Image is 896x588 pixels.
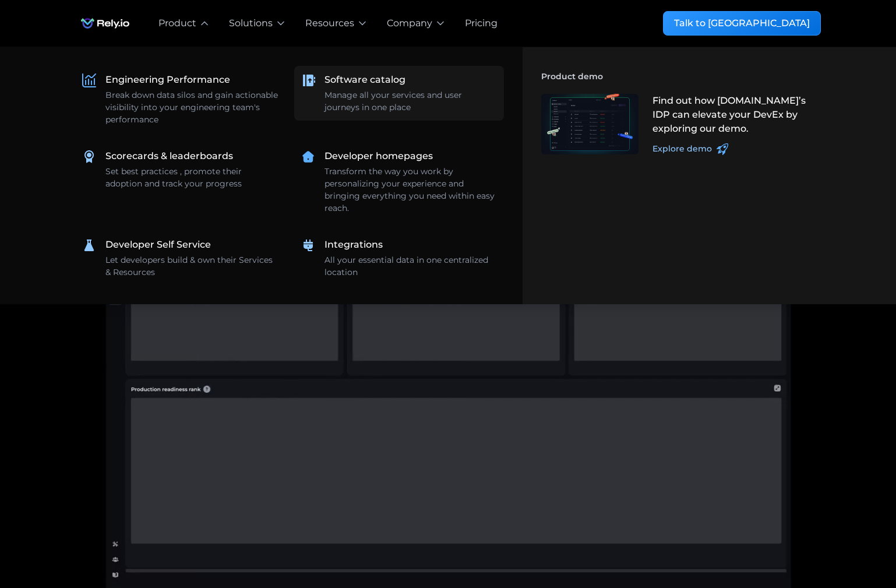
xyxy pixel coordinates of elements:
[387,16,432,30] div: Company
[75,12,135,35] img: Rely.io logo
[294,142,504,221] a: Developer homepagesTransform the way you work by personalizing your experience and bringing every...
[105,149,233,163] div: Scorecards & leaderboards
[652,94,814,136] div: Find out how [DOMAIN_NAME]’s IDP can elevate your DevEx by exploring our demo.
[105,254,278,279] div: Let developers build & own their Services & Resources
[75,66,285,133] a: Engineering PerformanceBreak down data silos and gain actionable visibility into your engineering...
[105,166,278,190] div: Set best practices , promote their adoption and track your progress
[75,142,285,197] a: Scorecards & leaderboardsSet best practices , promote their adoption and track your progress
[294,66,504,121] a: Software catalogManage all your services and user journeys in one place
[324,149,433,163] div: Developer homepages
[105,238,211,252] div: Developer Self Service
[105,73,230,87] div: Engineering Performance
[819,511,880,572] iframe: Chatbot
[541,66,821,87] h4: Product demo
[294,231,504,286] a: IntegrationsAll your essential data in one centralized location
[75,231,285,286] a: Developer Self ServiceLet developers build & own their Services & Resources
[674,16,810,30] div: Talk to [GEOGRAPHIC_DATA]
[105,89,278,126] div: Break down data silos and gain actionable visibility into your engineering team's performance
[534,87,821,162] a: Find out how [DOMAIN_NAME]’s IDP can elevate your DevEx by exploring our demo.Explore demo
[465,16,498,30] a: Pricing
[663,11,821,36] a: Talk to [GEOGRAPHIC_DATA]
[305,16,354,30] div: Resources
[324,89,497,114] div: Manage all your services and user journeys in one place
[75,12,135,35] a: home
[324,254,497,279] div: All your essential data in one centralized location
[229,16,273,30] div: Solutions
[158,16,196,30] div: Product
[652,143,712,155] div: Explore demo
[324,166,497,214] div: Transform the way you work by personalizing your experience and bringing everything you need with...
[324,238,383,252] div: Integrations
[324,73,405,87] div: Software catalog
